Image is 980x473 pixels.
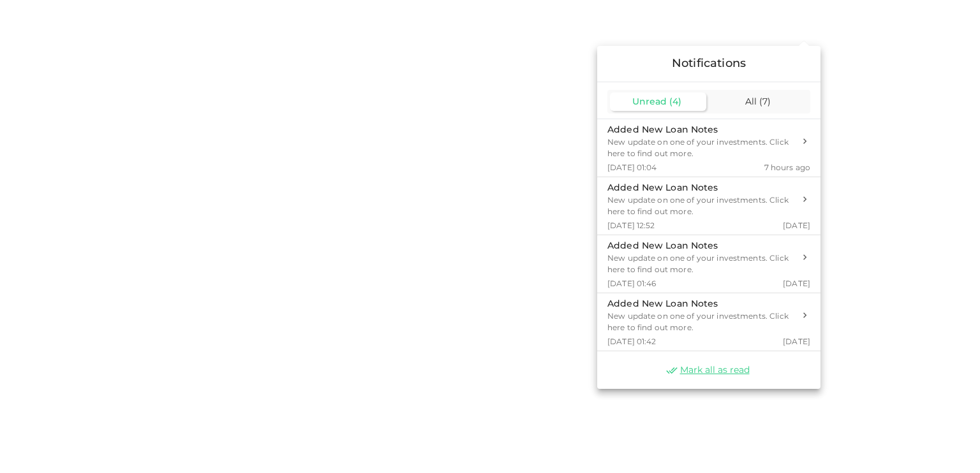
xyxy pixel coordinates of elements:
span: Notifications [672,56,746,70]
span: All [745,96,757,107]
div: New update on one of your investments. Click here to find out more. [607,310,794,333]
div: New update on one of your investments. Click here to find out more. [607,136,794,159]
span: [DATE] [783,220,810,231]
span: Mark all as read [680,364,750,376]
span: [DATE] 01:42 [607,336,657,347]
div: Added New Loan Notes [607,239,794,252]
span: ( 7 ) [759,96,771,107]
span: [DATE] [783,336,810,347]
div: Added New Loan Notes [607,123,794,136]
span: 7 hours ago [764,162,810,173]
span: [DATE] [783,278,810,289]
span: [DATE] 12:52 [607,220,655,231]
div: Added New Loan Notes [607,181,794,194]
span: [DATE] 01:04 [607,162,657,173]
div: New update on one of your investments. Click here to find out more. [607,252,794,275]
div: Added New Loan Notes [607,297,794,310]
span: Unread [632,96,667,107]
div: New update on one of your investments. Click here to find out more. [607,194,794,217]
span: ( 4 ) [669,96,681,107]
span: [DATE] 01:46 [607,278,657,289]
